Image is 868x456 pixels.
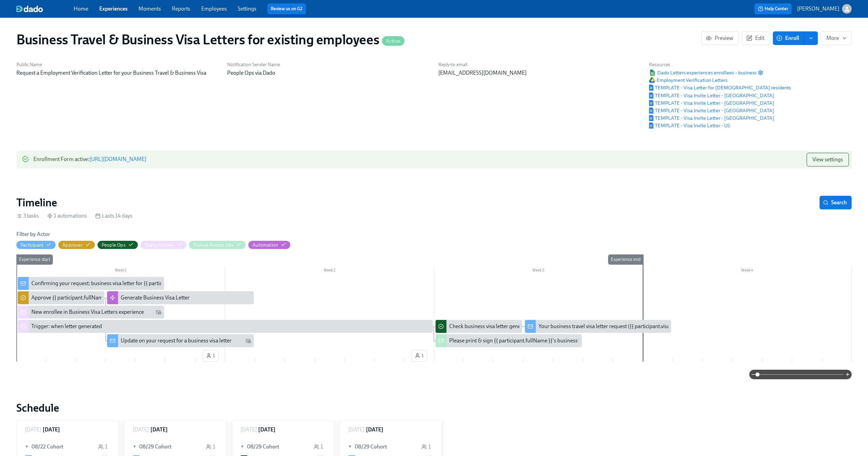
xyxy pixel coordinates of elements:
[649,115,653,121] img: Google Document
[649,115,774,121] a: Google DocumentTEMPLATE - Visa Invite Letter - [GEOGRAPHIC_DATA]
[202,350,219,362] button: 1
[649,69,756,76] a: Google SheetDado Letters experiences enrollees – business
[649,122,730,129] span: TEMPLATE - Visa Invite Letter - US
[742,31,770,45] button: Edit
[58,241,95,249] button: Approver
[133,443,137,451] span: ▼
[172,5,190,12] a: Reports
[754,3,792,14] button: Help Center
[820,196,852,209] button: Search
[826,35,846,42] span: More
[649,107,774,114] span: TEMPLATE - Visa Invite Letter - [GEOGRAPHIC_DATA]
[649,92,774,99] span: TEMPLATE - Visa Invite Letter - [GEOGRAPHIC_DATA]
[62,242,83,248] div: Hide Approver
[16,267,225,276] div: Week 1
[95,212,132,220] div: Lasts 14 days
[150,426,168,433] h6: [DATE]
[206,352,215,359] span: 1
[25,443,30,451] span: ▼
[411,350,427,362] button: 1
[16,61,219,68] h6: Public Name
[18,291,104,304] div: Approve {{ participant.fullName }}'s request for a business travel visa letter
[206,443,215,451] div: 1
[156,309,161,315] svg: Work Email
[98,241,138,249] button: People Ops
[31,308,144,316] div: New enrollee in Business Visa Letters experience
[649,107,774,114] a: Google DocumentTEMPLATE - Visa Invite Letter - [GEOGRAPHIC_DATA]
[227,61,430,68] h6: Notification Sender Name
[74,5,88,12] a: Home
[18,277,164,290] div: Confirming your request: business visa letter for {{ participant.visaLetterDestinationCountry }}
[449,337,852,344] div: Please print & sign {{ participant.fullName }}'s business visa letter ({{ participant.visaLetterD...
[271,5,303,12] a: Review us on G2
[16,401,852,415] h2: Schedule
[193,242,234,248] div: Hide Türkiye People Ops
[348,443,353,451] span: ▼
[31,280,249,287] div: Confirming your request: business visa letter for {{ participant.visaLetterDestinationCountry }}
[107,291,253,304] div: Generate Business Visa Letter
[748,35,764,42] span: Edit
[18,320,433,333] div: Trigger: when letter generated
[16,5,43,12] img: dado
[98,443,107,451] div: 1
[89,156,146,162] a: [URL][DOMAIN_NAME]
[773,31,804,45] button: Enroll
[138,5,161,12] a: Moments
[16,196,57,209] h2: Timeline
[31,294,204,301] div: Approve {{ participant.fullName }}'s request for a business travel visa letter
[133,426,149,433] p: [DATE]
[438,69,641,77] p: [EMAIL_ADDRESS][DOMAIN_NAME]
[649,115,774,121] span: TEMPLATE - Visa Invite Letter - [GEOGRAPHIC_DATA]
[525,320,671,333] div: Your business travel visa letter request ({{ participant.visaLetterDestinationCountry }}, {{ part...
[701,31,739,45] button: Preview
[189,241,246,249] button: Türkiye People Ops
[649,92,653,99] img: Google Document
[649,69,756,76] span: Dado Letters experiences enrollees – business
[139,443,172,451] h6: 08/29 Cohort
[141,241,186,249] button: Status tracker
[16,231,50,238] h6: Filter by Actor
[248,241,290,249] button: Automation
[649,122,653,129] img: Google Document
[436,334,582,347] div: Please print & sign {{ participant.fullName }}'s business visa letter ({{ participant.visaLetterD...
[240,426,257,433] p: [DATE]
[804,31,818,45] button: enroll
[649,100,774,106] span: TEMPLATE - Visa Invite Letter - [GEOGRAPHIC_DATA]
[649,85,653,91] img: Google Document
[240,443,245,451] span: ▼
[16,31,404,48] h1: Business Travel & Business Visa Letters for existing employees
[121,294,190,301] div: Generate Business Visa Letter
[348,426,365,433] p: [DATE]
[797,4,852,14] button: [PERSON_NAME]
[807,153,849,166] button: View settings
[20,242,43,248] div: Hide Participant
[824,199,847,206] span: Search
[415,352,424,359] span: 1
[649,122,730,129] a: Google DocumentTEMPLATE - Visa Invite Letter - US
[812,156,843,163] span: View settings
[16,254,53,265] div: Experience start
[608,254,643,265] div: Experience end
[227,69,430,77] p: People Ops via Dado
[314,443,323,451] div: 1
[649,84,791,91] span: TEMPLATE - Visa Letter for [DEMOGRAPHIC_DATA] residents
[16,212,39,220] div: 3 tasks
[366,426,383,433] h6: [DATE]
[107,334,253,347] div: Update on your request for a business visa letter
[258,426,276,433] h6: [DATE]
[649,84,791,91] a: Google DocumentTEMPLATE - Visa Letter for [DEMOGRAPHIC_DATA] residents
[43,426,60,433] h6: [DATE]
[18,306,164,319] div: New enrollee in Business Visa Letters experience
[31,323,102,330] div: Trigger: when letter generated
[225,267,434,276] div: Week 2
[16,5,74,12] a: dado
[252,242,278,248] div: Hide Automation
[382,39,404,44] span: Active
[436,320,522,333] div: Check business visa letter generated for {{ participant.fullName }} ({{ participant.visaLetterDes...
[797,5,839,13] p: [PERSON_NAME]
[246,338,251,343] svg: Work Email
[31,443,63,451] h6: 08/22 Cohort
[16,69,219,77] p: Request a Employment Verification Letter for your Business Travel & Business Visa
[121,337,232,344] div: Update on your request for a business visa letter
